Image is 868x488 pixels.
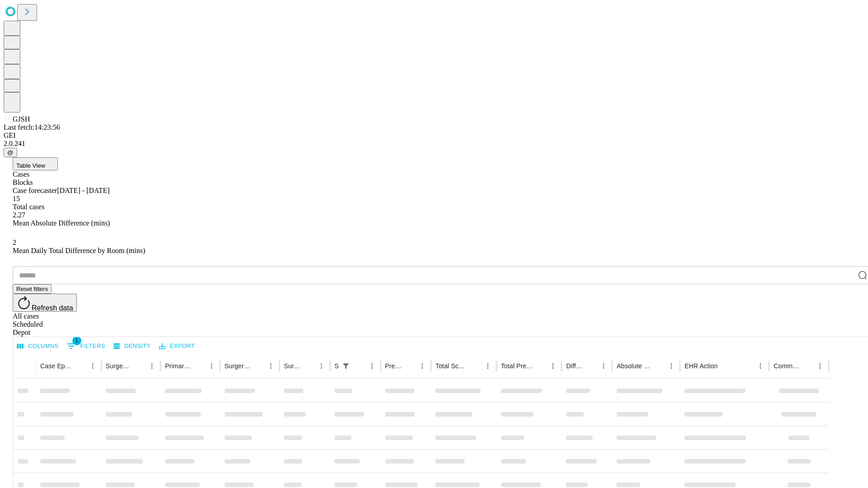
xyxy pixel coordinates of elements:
div: Scheduled In Room Duration [335,362,339,370]
span: Refresh data [32,304,73,312]
button: Sort [801,360,814,372]
span: Case forecaster [13,187,57,194]
div: Absolute Difference [617,362,651,370]
span: Mean Daily Total Difference by Room (mins) [13,247,145,254]
button: Menu [264,360,277,372]
button: Menu [416,360,429,372]
button: Export [157,339,197,353]
button: Sort [133,360,146,372]
button: Menu [665,360,678,372]
button: Select columns [15,339,61,353]
button: @ [4,148,17,157]
button: Menu [814,360,826,372]
span: Table View [16,162,45,169]
div: Total Predicted Duration [501,362,533,370]
button: Sort [534,360,547,372]
div: Primary Service [165,362,191,370]
div: EHR Action [684,362,717,370]
div: Case Epic Id [40,362,73,370]
button: Menu [754,360,767,372]
div: Surgery Name [225,362,251,370]
button: Sort [193,360,205,372]
button: Show filters [340,360,352,372]
div: Predicted In Room Duration [385,362,403,370]
button: Menu [205,360,218,372]
button: Sort [585,360,597,372]
span: Total cases [13,203,44,211]
div: Surgery Date [284,362,302,370]
div: Comments [774,362,800,370]
button: Sort [718,360,731,372]
button: Density [111,339,153,353]
button: Menu [547,360,559,372]
button: Reset filters [13,284,52,294]
button: Refresh data [13,294,77,312]
button: Sort [74,360,86,372]
span: Mean Absolute Difference (mins) [13,219,110,227]
button: Show filters [65,339,108,353]
button: Sort [302,360,315,372]
button: Sort [252,360,264,372]
button: Sort [652,360,665,372]
button: Menu [86,360,99,372]
div: Difference [566,362,584,370]
button: Table View [13,157,58,170]
button: Menu [481,360,494,372]
span: GJSH [13,115,30,123]
button: Sort [353,360,366,372]
span: [DATE] - [DATE] [57,187,109,194]
span: 2.27 [13,211,25,219]
button: Sort [469,360,481,372]
span: @ [7,149,14,156]
span: 2 [13,239,16,246]
button: Menu [146,360,158,372]
div: Total Scheduled Duration [435,362,468,370]
div: Surgeon Name [106,362,132,370]
button: Menu [597,360,610,372]
button: Sort [403,360,416,372]
button: Menu [366,360,378,372]
button: Menu [315,360,328,372]
div: GEI [4,131,864,140]
span: 1 [72,336,81,345]
div: 1 active filter [340,360,352,372]
span: Last fetch: 14:23:56 [4,123,60,131]
span: Reset filters [16,286,48,292]
div: 2.0.241 [4,140,864,148]
span: 15 [13,195,20,202]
